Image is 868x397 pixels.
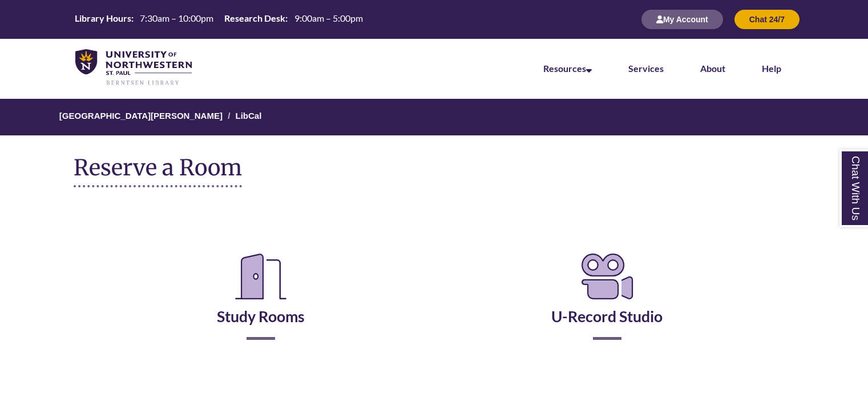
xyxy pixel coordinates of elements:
[641,10,723,29] button: My Account
[70,12,135,25] th: Library Hours:
[59,111,223,121] a: [GEOGRAPHIC_DATA][PERSON_NAME]
[543,63,592,74] a: Resources
[734,10,800,29] button: Chat 24/7
[74,155,242,187] h1: Reserve a Room
[700,63,725,74] a: About
[140,13,213,23] span: 7:30am – 10:00pm
[75,49,192,86] img: UNWSP Library Logo
[217,279,305,326] a: Study Rooms
[734,14,800,24] a: Chat 24/7
[641,14,723,24] a: My Account
[762,63,781,74] a: Help
[70,12,367,26] table: Hours Today
[70,12,367,27] a: Hours Today
[294,13,363,23] span: 9:00am – 5:00pm
[235,111,261,121] a: LibCal
[74,99,794,135] nav: Breadcrumb
[220,12,289,25] th: Research Desk:
[628,63,664,74] a: Services
[551,279,663,326] a: U-Record Studio
[74,216,794,374] div: Reserve a Room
